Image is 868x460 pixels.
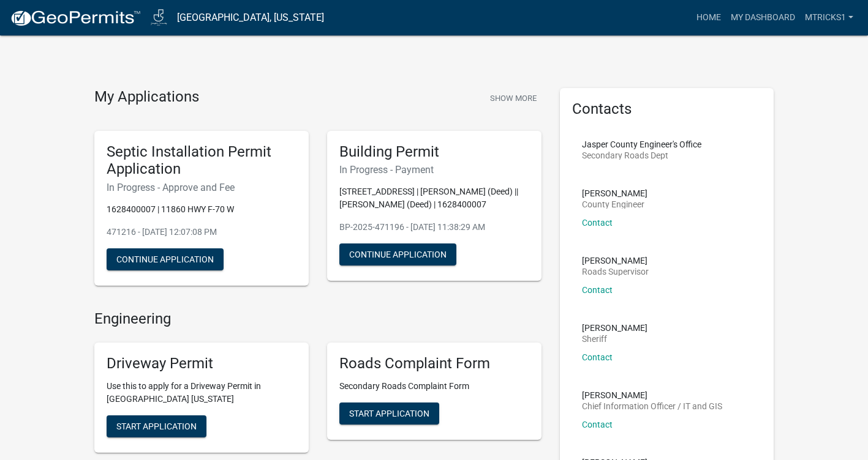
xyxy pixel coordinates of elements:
p: Secondary Roads Complaint Form [339,380,529,393]
span: Start Application [349,408,429,418]
h5: Contacts [572,100,762,118]
button: Continue Application [107,248,224,270]
a: Contact [582,420,613,429]
button: Start Application [339,402,439,425]
h4: My Applications [94,88,199,106]
p: County Engineer [582,200,647,209]
p: Sheriff [582,335,647,343]
h4: Engineering [94,310,542,328]
h5: Building Permit [339,143,529,161]
a: [GEOGRAPHIC_DATA], [US_STATE] [177,7,324,28]
p: [PERSON_NAME] [582,256,649,265]
span: Start Application [116,421,197,431]
h6: In Progress - Approve and Fee [107,182,296,193]
h5: Septic Installation Permit Application [107,143,296,179]
p: [PERSON_NAME] [582,189,647,198]
h5: Roads Complaint Form [339,355,529,373]
p: Roads Supervisor [582,267,649,276]
p: Use this to apply for a Driveway Permit in [GEOGRAPHIC_DATA] [US_STATE] [107,380,296,406]
p: BP-2025-471196 - [DATE] 11:38:29 AM [339,221,529,234]
button: Start Application [107,415,206,437]
p: [PERSON_NAME] [582,391,722,399]
p: 1628400007 | 11860 HWY F-70 W [107,203,296,216]
a: My Dashboard [726,6,800,29]
p: Secondary Roads Dept [582,151,701,160]
button: Show More [485,88,542,108]
p: 471216 - [DATE] 12:07:08 PM [107,226,296,239]
a: Home [692,6,726,29]
p: Jasper County Engineer's Office [582,140,701,149]
p: Chief Information Officer / IT and GIS [582,402,722,410]
p: [STREET_ADDRESS] | [PERSON_NAME] (Deed) || [PERSON_NAME] (Deed) | 1628400007 [339,185,529,211]
img: Jasper County, Iowa [151,9,167,26]
a: Contact [582,285,613,295]
h5: Driveway Permit [107,355,296,373]
a: Contact [582,352,613,362]
a: mtricks1 [800,6,858,29]
button: Continue Application [339,243,456,265]
h6: In Progress - Payment [339,164,529,176]
p: [PERSON_NAME] [582,324,647,332]
a: Contact [582,218,613,228]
